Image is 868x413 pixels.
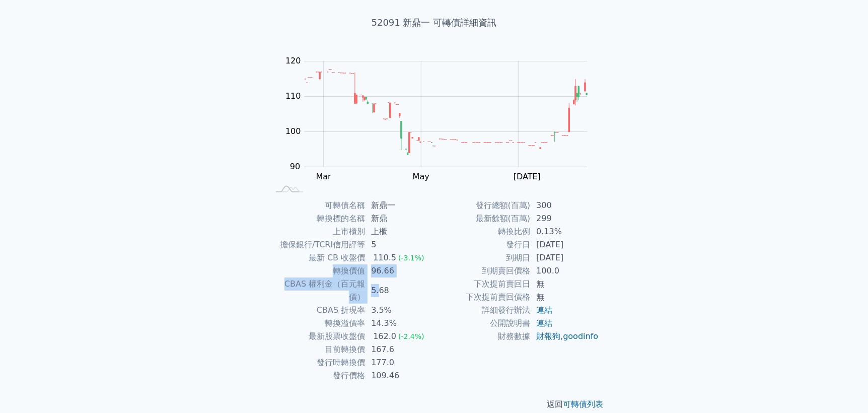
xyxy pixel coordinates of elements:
td: 轉換溢價率 [269,317,365,330]
a: 可轉債列表 [563,399,603,409]
span: (-2.4%) [398,332,424,340]
td: 299 [530,212,599,225]
td: 轉換比例 [434,225,530,238]
td: 5 [365,238,434,251]
td: 最新 CB 收盤價 [269,251,365,264]
td: 發行日 [434,238,530,251]
td: 96.66 [365,264,434,278]
a: 連結 [536,305,552,315]
td: 300 [530,199,599,212]
td: 詳細發行辦法 [434,304,530,317]
a: 財報狗 [536,331,560,341]
tspan: Mar [316,172,332,182]
g: Chart [280,56,603,202]
td: 下次提前賣回日 [434,278,530,291]
tspan: 120 [285,56,301,66]
tspan: 110 [285,92,301,101]
a: 連結 [536,318,552,328]
td: 可轉債名稱 [269,199,365,212]
td: 到期賣回價格 [434,264,530,278]
td: 新鼎一 [365,199,434,212]
td: 5.68 [365,278,434,304]
td: 上櫃 [365,225,434,238]
iframe: Chat Widget [818,365,868,413]
td: 最新股票收盤價 [269,330,365,343]
td: [DATE] [530,251,599,264]
td: 3.5% [365,304,434,317]
td: 目前轉換價 [269,343,365,356]
td: 公開說明書 [434,317,530,330]
span: (-3.1%) [398,254,424,262]
td: 無 [530,291,599,304]
td: 發行時轉換價 [269,356,365,369]
div: 聊天小工具 [818,365,868,413]
tspan: May [413,172,429,182]
td: 發行總額(百萬) [434,199,530,212]
td: 最新餘額(百萬) [434,212,530,225]
h1: 52091 新鼎一 可轉債詳細資訊 [257,16,611,30]
td: CBAS 折現率 [269,304,365,317]
td: 177.0 [365,356,434,369]
td: 109.46 [365,369,434,382]
td: CBAS 權利金（百元報價） [269,278,365,304]
td: 財務數據 [434,330,530,343]
td: 轉換標的名稱 [269,212,365,225]
td: 下次提前賣回價格 [434,291,530,304]
td: 到期日 [434,251,530,264]
td: 擔保銀行/TCRI信用評等 [269,238,365,251]
td: 上市櫃別 [269,225,365,238]
td: 轉換價值 [269,264,365,278]
td: 167.6 [365,343,434,356]
a: goodinfo [563,331,598,341]
tspan: 100 [285,127,301,136]
td: , [530,330,599,343]
td: 100.0 [530,264,599,278]
td: 無 [530,278,599,291]
td: [DATE] [530,238,599,251]
div: 162.0 [371,330,398,343]
td: 新鼎 [365,212,434,225]
div: 110.5 [371,251,398,264]
tspan: 90 [290,162,300,172]
p: 返回 [257,398,611,410]
td: 發行價格 [269,369,365,382]
tspan: [DATE] [514,172,541,182]
td: 14.3% [365,317,434,330]
td: 0.13% [530,225,599,238]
